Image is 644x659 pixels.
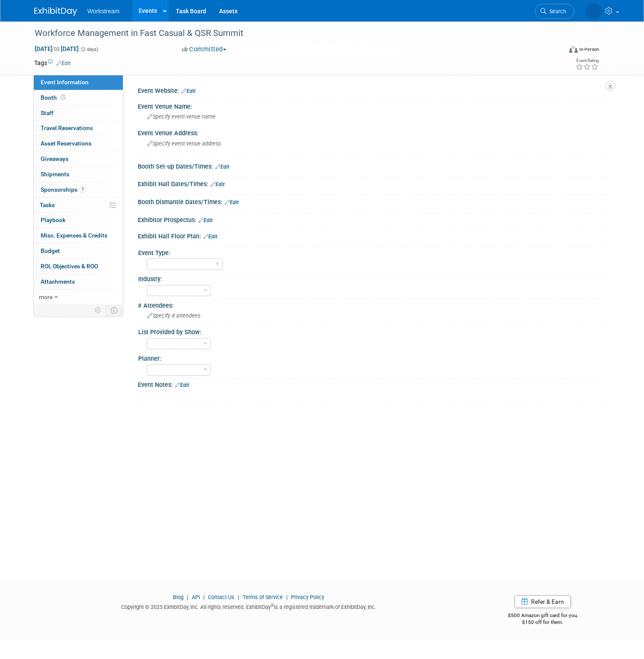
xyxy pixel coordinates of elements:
[41,79,89,86] span: Event Information
[34,243,123,258] a: Budget
[179,45,230,54] button: Committed
[80,47,98,52] span: (2 days)
[39,294,53,300] span: more
[138,246,606,257] div: Event Type:
[138,352,606,363] div: Planner:
[535,4,574,19] a: Search
[211,181,225,187] a: Edit
[138,196,610,207] div: Booth Dismantle Dates/Times:
[516,45,599,57] div: Event Format
[32,26,551,41] div: Workforce Management in Fast Casual & QSR Summit
[138,178,610,189] div: Exhibit Hall Dates/Times:
[34,290,123,305] a: more
[138,84,610,95] div: Event Website:
[138,214,610,225] div: Exhibitor Prospectus:
[199,217,213,223] a: Edit
[34,75,123,90] a: Event Information
[215,164,229,170] a: Edit
[41,155,68,162] span: Giveaways
[34,59,71,67] td: Tags
[138,100,610,111] div: Event Venue Name:
[91,305,106,316] td: Personalize Event Tab Strip
[59,94,67,101] span: Booth not reserved yet
[34,121,123,136] a: Travel Reservations
[475,606,610,626] div: $500 Amazon gift card for you,
[41,110,53,116] span: Staff
[34,151,123,166] a: Giveaways
[41,232,107,239] span: Misc. Expenses & Credits
[138,273,606,283] div: Industry:
[34,136,123,151] a: Asset Reservations
[271,603,274,608] sup: ®
[138,160,610,171] div: Booth Set-up Dates/Times:
[41,247,60,254] span: Budget
[41,171,69,178] span: Shipments
[56,60,71,66] a: Edit
[475,619,610,626] div: $150 off for them.
[225,199,239,205] a: Edit
[34,228,123,243] a: Misc. Expenses & Credits
[585,3,602,19] img: Keira Wiele
[236,594,241,600] span: |
[147,312,200,319] span: Specify # attendees
[203,234,217,240] a: Edit
[41,186,86,193] span: Sponsorships
[138,378,610,389] div: Event Notes:
[40,202,55,208] span: Tasks
[138,127,610,137] div: Event Venue Address:
[41,217,65,223] span: Playbook
[34,198,123,213] a: Tasks
[185,594,190,600] span: |
[34,106,123,121] a: Staff
[208,594,234,600] a: Contact Us
[41,94,67,101] span: Booth
[41,263,98,270] span: ROI, Objectives & ROO
[147,140,221,147] span: Specify event venue address
[34,274,123,289] a: Attachments
[41,140,92,147] span: Asset Reservations
[53,45,61,52] span: to
[34,259,123,274] a: ROI, Objectives & ROO
[34,601,463,611] div: Copyright © 2025 ExhibitDay, Inc. All rights reserved. ExhibitDay is a registered trademark of Ex...
[284,594,290,600] span: |
[192,594,200,600] a: API
[138,230,610,241] div: Exhibit Hall Floor Plan:
[138,326,606,336] div: List Provided by Show:
[34,213,123,228] a: Playbook
[34,167,123,182] a: Shipments
[138,299,610,310] div: # Attendees:
[41,125,93,131] span: Travel Reservations
[243,594,283,600] a: Terms of Service
[546,8,566,15] span: Search
[147,113,216,120] span: Specify event venue name
[579,46,599,53] div: In-Person
[175,382,189,388] a: Edit
[34,90,123,105] a: Booth
[291,594,324,600] a: Privacy Policy
[181,88,196,94] a: Edit
[201,594,207,600] span: |
[514,595,571,608] a: Refer & Earn
[576,59,599,63] div: Event Rating
[80,186,86,193] span: 1
[569,46,578,53] img: Format-Inperson.png
[41,278,75,285] span: Attachments
[34,182,123,197] a: Sponsorships1
[173,594,184,600] a: Blog
[106,305,123,316] td: Toggle Event Tabs
[34,45,79,53] span: [DATE] [DATE]
[87,8,119,15] span: Workstream
[34,7,77,16] img: ExhibitDay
